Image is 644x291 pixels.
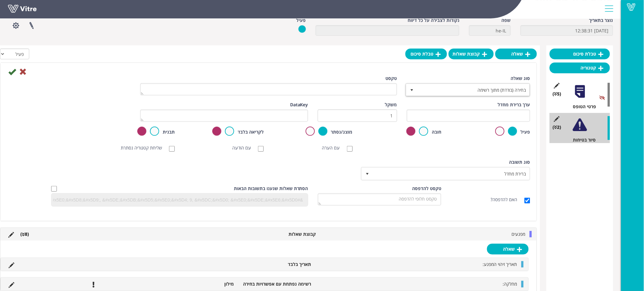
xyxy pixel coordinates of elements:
input: האם להדפסה? [525,198,530,203]
label: טקסט להדפסה [412,185,441,192]
label: חובה [432,129,441,135]
label: שפה [502,17,511,23]
input: &#x5DC;&#x5D3;&#x5D5;&#x5D2;&#x5DE;&#x5D4;: &#x5DC;&#x5D0; &#x5E8;&#x5DC;&#x5D5;&#x5D5;&#x5E0;&#x... [51,195,305,205]
label: פעיל [521,129,530,135]
label: לקריאה בלבד [238,129,264,135]
label: נוצר בתאריך [589,17,613,23]
div: פרטי הטופס [554,103,610,110]
input: שליחת קטגוריה נסתרת [169,146,175,152]
div: סיור בטיחות [554,137,610,143]
span: ברירת מחדל [373,168,530,179]
li: (8 ) [17,231,32,237]
li: תאריך בלבד [237,261,314,268]
a: שאלה [495,49,537,59]
a: שאלה [487,244,529,255]
span: תאריך זיהוי המפגע: [483,261,517,267]
label: עם הודעה [232,145,257,151]
span: select [362,168,373,179]
label: נקודות לצבירה על כל דיווח [408,17,459,23]
input: עם הערה [347,146,353,152]
span: (2 ) [553,124,561,130]
span: select [406,84,418,96]
label: סוג תשובה [509,159,530,165]
a: טבלת סיכום [405,49,447,59]
label: תבנית [163,129,175,135]
span: מחלקה: [503,281,517,287]
input: עם הודעה [258,146,264,152]
li: מילון [160,281,237,287]
label: DataKey [290,102,308,108]
label: מוצג/נסתר [331,129,353,135]
label: פעיל [296,17,306,23]
a: קטגוריה [550,63,610,73]
label: משקל [385,102,397,108]
span: בחירה (בודדת) מתוך רשימה [417,84,530,96]
li: קבוצת שאלות [241,231,319,237]
label: סוג שאלה [511,75,530,82]
li: רשימה נפתחת עם אפשרויות בחירה [237,281,314,287]
img: yes [298,25,306,33]
a: קבוצת שאלות [449,49,494,59]
label: ערך ברירת מחדל [498,102,530,108]
span: (5 ) [553,91,561,97]
label: האם להדפסה? [491,196,524,203]
label: עם הערה [322,145,346,151]
label: שליחת קטגוריה נסתרת [121,145,168,151]
span: מפגעים [512,231,525,237]
input: Hide question based on answer [51,186,57,192]
label: הסתרת שאלות שנענו בתשובות הבאות [234,185,308,192]
label: טקסט [386,75,397,82]
a: טבלת סיכום [550,49,610,59]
